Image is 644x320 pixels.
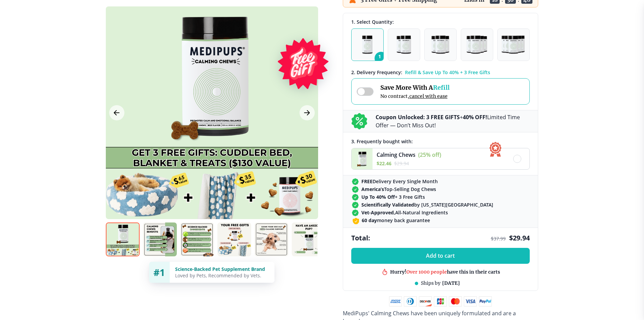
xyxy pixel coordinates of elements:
[467,36,487,54] img: Pack of 4 - Natural Dog Supplements
[351,248,530,264] button: Add to cart
[175,266,269,272] div: Science-Backed Pet Supplement Brand
[380,84,450,91] span: Save More With A
[377,151,415,158] span: Calming Chews
[109,105,124,120] button: Previous Image
[377,160,391,167] span: $ 22.46
[361,194,395,200] strong: Up To 40% Off
[300,105,315,120] button: Next Image
[463,113,487,121] b: 40% OFF!
[352,148,373,169] img: Calming Chews - Medipups
[361,209,395,216] strong: Vet-Approved,
[426,253,455,259] span: Add to cart
[361,201,493,208] span: by [US_STATE][GEOGRAPHIC_DATA]
[509,233,530,242] span: $ 29.94
[376,113,460,121] b: Coupon Unlocked: 3 FREE GIFTS
[361,201,414,208] strong: Scientifically Validated
[405,69,490,76] span: Refill & Save Up To 40% + 3 Free Gifts
[394,160,409,167] span: $ 29.94
[362,36,373,54] img: Pack of 1 - Natural Dog Supplements
[217,222,251,256] img: Calming Chews | Natural Dog Supplements
[418,151,441,158] span: (25% off)
[351,19,530,25] div: 1. Select Quantity:
[433,84,450,91] span: Refill
[255,222,288,256] img: Calming Chews | Natural Dog Supplements
[491,235,506,242] span: $ 37.99
[362,217,377,223] strong: 60 day
[351,233,370,242] span: Total:
[380,93,450,99] span: No contract,
[442,280,460,286] span: [DATE]
[361,186,384,192] strong: America’s
[143,222,177,256] img: Calming Chews | Natural Dog Supplements
[351,69,402,76] span: 2 . Delivery Frequency:
[376,113,530,129] p: + Limited Time Offer — Don’t Miss Out!
[153,266,165,279] span: #1
[106,222,140,256] img: Calming Chews | Natural Dog Supplements
[409,93,448,99] span: cancel with ease
[361,209,448,216] span: All-Natural Ingredients
[361,178,438,185] span: Delivery Every Single Month
[361,186,436,192] span: Top-Selling Dog Chews
[361,194,425,200] span: + 3 Free Gifts
[362,217,430,223] span: money back guarantee
[431,36,449,54] img: Pack of 3 - Natural Dog Supplements
[180,222,214,256] img: Calming Chews | Natural Dog Supplements
[501,36,526,54] img: Pack of 5 - Natural Dog Supplements
[292,222,326,256] img: Calming Chews | Natural Dog Supplements
[416,269,447,275] span: Best product
[375,52,387,65] span: 1
[351,28,384,61] button: 1
[397,36,411,54] img: Pack of 2 - Natural Dog Supplements
[416,269,474,275] div: in this shop
[175,272,269,279] div: Loved by Pets, Recommended by Vets.
[361,178,373,185] strong: FREE
[389,296,492,306] img: payment methods
[421,280,440,286] span: Ships by
[351,138,413,145] span: 3 . Frequently bought with:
